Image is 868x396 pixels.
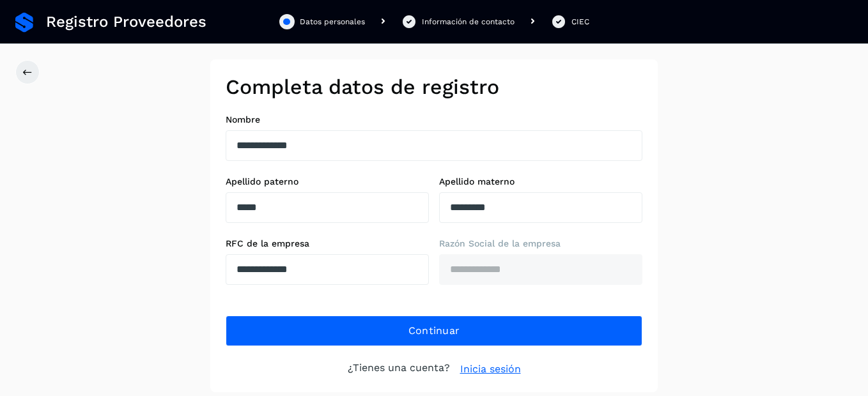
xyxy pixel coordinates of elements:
[460,362,521,377] a: Inicia sesión
[422,16,515,27] div: Información de contacto
[226,114,642,125] label: Nombre
[300,16,365,27] div: Datos personales
[226,176,429,187] label: Apellido paterno
[226,75,642,99] h2: Completa datos de registro
[439,238,642,249] label: Razón Social de la empresa
[226,316,642,346] button: Continuar
[439,176,642,187] label: Apellido materno
[46,13,206,31] span: Registro Proveedores
[348,362,450,377] p: ¿Tienes una cuenta?
[408,324,460,338] span: Continuar
[226,238,429,249] label: RFC de la empresa
[571,16,589,27] div: CIEC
